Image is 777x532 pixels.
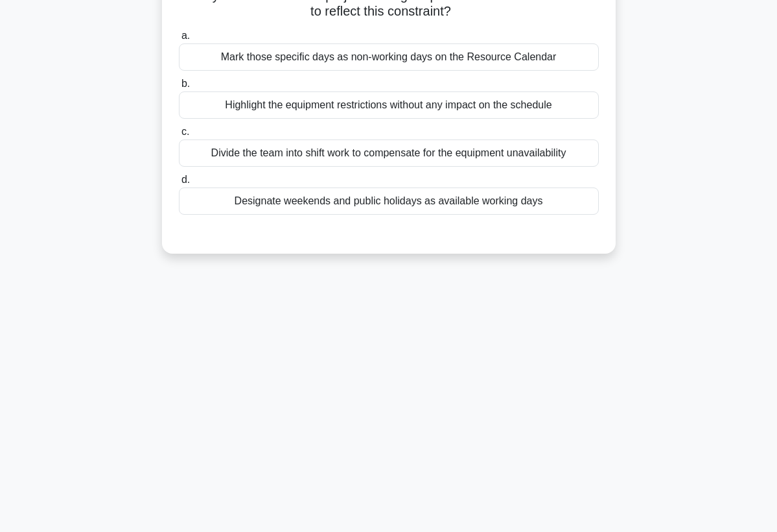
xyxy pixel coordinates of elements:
div: Highlight the equipment restrictions without any impact on the schedule [179,91,599,119]
div: Mark those specific days as non-working days on the Resource Calendar [179,43,599,71]
span: a. [181,30,190,41]
span: c. [181,126,189,137]
span: b. [181,78,190,89]
div: Divide the team into shift work to compensate for the equipment unavailability [179,139,599,167]
span: d. [181,174,190,185]
div: Designate weekends and public holidays as available working days [179,187,599,215]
